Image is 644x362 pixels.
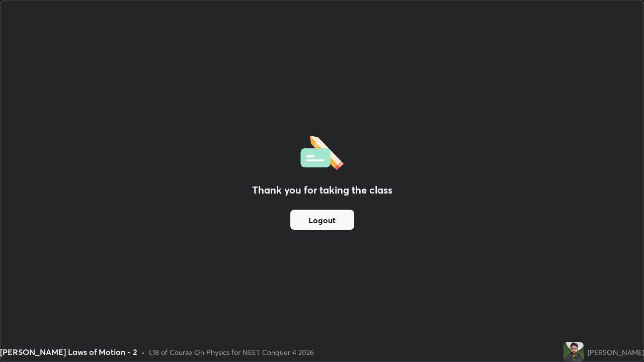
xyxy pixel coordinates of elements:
[563,342,584,362] img: f126b9e1133842c0a7d50631c43ebeec.jpg
[290,210,354,230] button: Logout
[149,347,314,357] div: L18 of Course On Physics for NEET Conquer 4 2026
[588,347,644,357] div: [PERSON_NAME]
[141,347,145,357] div: •
[300,132,344,170] img: offlineFeedback.1438e8b3.svg
[252,183,392,198] h2: Thank you for taking the class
